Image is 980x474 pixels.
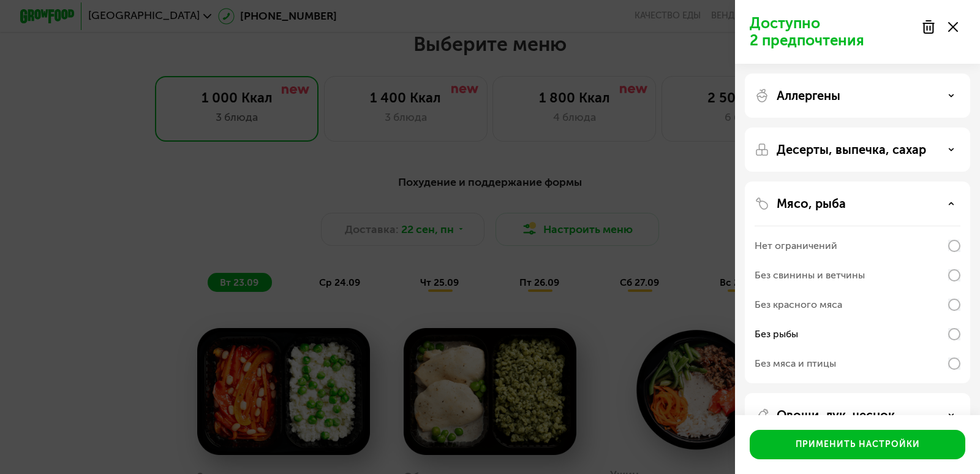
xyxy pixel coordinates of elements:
div: Без свинины и ветчины [755,268,865,283]
button: Применить настройки [750,430,965,459]
p: Овощи, лук, чеснок [777,408,895,422]
p: Десерты, выпечка, сахар [777,142,926,157]
div: Без красного мяса [755,297,842,312]
p: Аллергены [777,88,840,103]
div: Без рыбы [755,327,798,342]
div: Без мяса и птицы [755,356,836,371]
p: Доступно 2 предпочтения [750,15,914,49]
div: Нет ограничений [755,239,837,253]
div: Применить настройки [796,438,920,451]
p: Мясо, рыба [777,196,846,211]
